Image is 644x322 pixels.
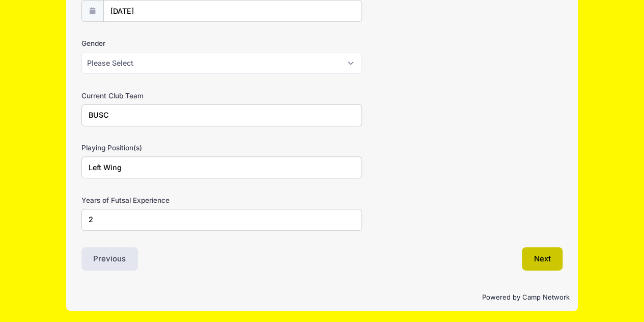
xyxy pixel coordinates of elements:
[81,143,242,153] label: Playing Position(s)
[81,91,242,101] label: Current Club Team
[75,292,570,303] p: Powered by Camp Network
[81,38,242,48] label: Gender
[81,195,242,205] label: Years of Futsal Experience
[81,247,138,271] button: Previous
[522,247,563,271] button: Next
